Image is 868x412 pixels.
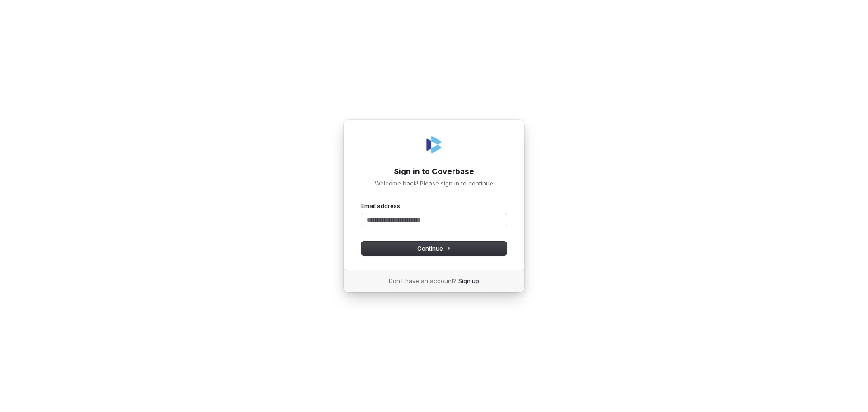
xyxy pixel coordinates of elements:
h1: Sign in to Coverbase [361,166,507,177]
p: Welcome back! Please sign in to continue [361,179,507,187]
img: Coverbase [423,134,445,156]
label: Email address [361,202,400,210]
span: Don’t have an account? [389,277,457,285]
a: Sign up [458,277,479,285]
button: Continue [361,242,507,255]
span: Continue [417,244,451,252]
